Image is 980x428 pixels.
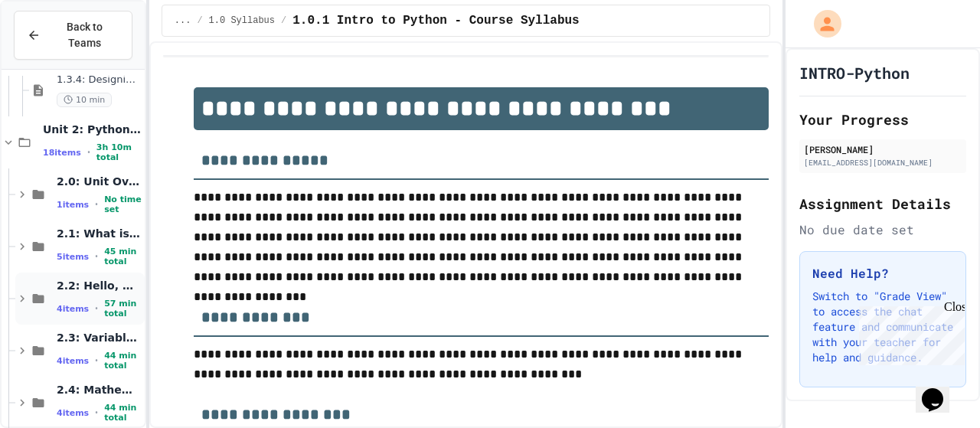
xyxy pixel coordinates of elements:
span: 2.4: Mathematical Operators [57,383,142,397]
p: Switch to "Grade View" to access the chat feature and communicate with your teacher for help and ... [812,289,953,365]
span: 2.3: Variables and Data Types [57,331,142,345]
span: 3h 10m total [96,142,142,162]
span: • [87,146,90,158]
span: 4 items [57,356,89,366]
span: 1.0.1 Intro to Python - Course Syllabus [292,11,579,30]
span: 10 min [57,93,112,107]
span: / [281,15,286,27]
div: Chat with us now!Close [6,6,106,97]
span: 45 min total [104,247,142,266]
span: • [95,198,98,211]
span: 44 min total [104,351,142,371]
span: No time set [104,194,142,214]
h1: INTRO-Python [799,62,910,83]
button: Back to Teams [14,11,132,60]
span: Unit 2: Python Fundamentals [43,123,142,136]
span: • [95,407,98,419]
span: ... [175,15,191,27]
span: • [95,354,98,367]
h2: Assignment Details [799,193,966,214]
div: [PERSON_NAME] [804,142,962,156]
span: 44 min total [104,403,142,423]
span: 4 items [57,408,89,418]
span: 2.1: What is Code? [57,227,142,240]
span: 1.3.4: Designing Flowcharts [57,74,142,87]
h2: Your Progress [799,109,966,130]
span: 57 min total [104,299,142,319]
span: / [197,15,202,27]
span: 2.2: Hello, World! [57,279,142,292]
span: 2.0: Unit Overview [57,175,142,188]
span: 4 items [57,304,89,314]
span: 1.0 Syllabus [209,15,275,27]
iframe: chat widget [916,367,965,413]
div: My Account [798,6,845,41]
h3: Need Help? [812,264,953,283]
span: • [95,250,98,263]
div: No due date set [799,221,966,239]
span: Back to Teams [50,19,119,51]
span: • [95,302,98,315]
span: 5 items [57,252,89,262]
span: 18 items [43,148,81,158]
div: [EMAIL_ADDRESS][DOMAIN_NAME] [804,157,962,168]
iframe: chat widget [853,300,965,365]
span: 1 items [57,200,89,210]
